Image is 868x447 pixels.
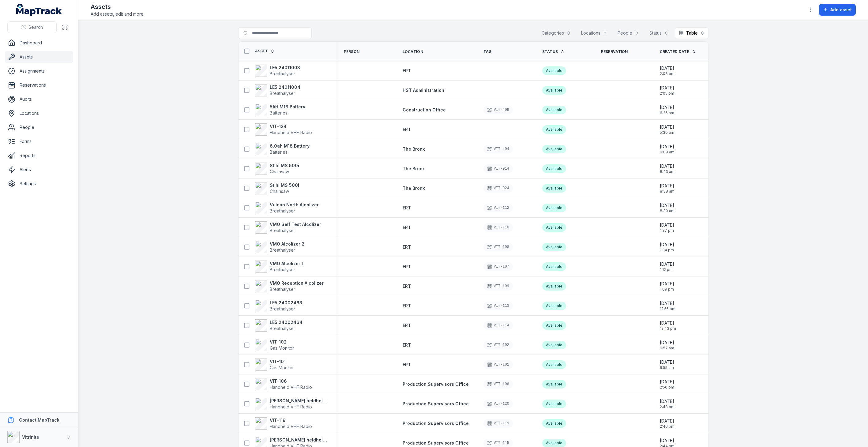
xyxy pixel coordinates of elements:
time: 08/08/2025, 1:12:56 pm [660,261,674,272]
span: Handheld VHF Radio [270,130,312,135]
span: ERT [403,127,411,132]
time: 04/09/2025, 6:26:44 am [660,104,674,115]
div: VIT-110 [483,223,513,232]
span: 12:43 pm [660,326,676,331]
a: Construction Office [403,107,446,113]
time: 29/07/2025, 2:50:29 pm [660,379,674,390]
span: 1:37 pm [660,228,674,233]
span: [DATE] [660,202,674,208]
div: Available [542,164,566,173]
a: VMO Alcolizer 1Breathalyser [255,261,303,273]
time: 08/08/2025, 1:37:23 pm [660,222,674,233]
span: [DATE] [660,281,674,287]
a: Settings [5,178,73,190]
span: Asset [255,49,268,54]
span: Production Supervisors Office [403,421,469,426]
time: 09/09/2025, 2:05:25 pm [660,85,674,96]
a: Dashboard [5,37,73,49]
span: 8:43 am [660,169,674,174]
span: [DATE] [660,379,674,385]
a: ERT [403,303,411,309]
div: VIT-114 [483,321,513,330]
div: VIT-106 [483,380,513,389]
a: Forms [5,135,73,148]
span: Gas Monitor [270,345,294,351]
span: [DATE] [660,65,674,71]
time: 29/07/2025, 2:46:29 pm [660,418,674,429]
span: Breathalyser [270,208,295,213]
a: Status [542,49,565,54]
span: The Bronx [403,146,425,152]
span: Chainsaw [270,189,289,194]
span: 12:55 pm [660,306,675,311]
a: Audits [5,93,73,105]
strong: VMO Alcolizer 2 [270,241,304,247]
strong: VIT-119 [270,417,312,423]
time: 29/08/2025, 9:09:51 am [660,144,674,155]
strong: [PERSON_NAME] heldheld VHF radio [270,437,329,443]
span: [DATE] [660,163,674,169]
div: VIT-113 [483,302,513,310]
span: [DATE] [660,261,674,267]
strong: 6.0ah M18 Battery [270,143,310,149]
div: Available [542,66,566,75]
a: VMO Reception AlcolizerBreathalyser [255,280,324,292]
span: [DATE] [660,124,674,130]
div: Available [542,321,566,330]
span: Production Supervisors Office [403,401,469,406]
a: Reports [5,149,73,162]
div: VIT-404 [483,145,513,153]
a: ERT [403,362,411,368]
button: Table [675,27,708,39]
span: 2:48 pm [660,404,674,409]
div: VIT-109 [483,282,513,291]
span: Batteries [270,149,287,155]
button: Status [645,27,672,39]
a: [PERSON_NAME] heldheld VHF radioHandheld VHF Radio [255,398,329,410]
button: People [614,27,643,39]
a: Reservations [5,79,73,91]
span: HST Administration [403,88,444,93]
a: MapTrack [16,4,62,16]
a: ERT [403,205,411,211]
time: 08/08/2025, 1:09:55 pm [660,281,674,292]
div: Available [542,204,566,212]
a: Assets [5,51,73,63]
span: 2:08 pm [660,71,674,76]
button: Categories [538,27,575,39]
a: LE5 24011003Breathalyser [255,65,300,77]
span: Handheld VHF Radio [270,385,312,390]
div: Available [542,400,566,408]
time: 29/07/2025, 2:48:32 pm [660,398,674,409]
a: Production Supervisors Office [403,401,469,407]
span: [DATE] [660,144,674,150]
time: 08/08/2025, 12:55:19 pm [660,300,675,311]
a: VIT-101Gas Monitor [255,359,294,371]
span: 2:46 pm [660,424,674,429]
span: [DATE] [660,438,674,444]
span: Person [344,49,360,54]
strong: VMO Self Test Alcolizer [270,221,321,227]
div: VIT-014 [483,164,513,173]
div: Available [542,262,566,271]
span: Breathalyser [270,287,295,292]
a: People [5,121,73,133]
span: 1:34 pm [660,248,674,253]
strong: VIT-124 [270,123,312,130]
strong: LE5 24002463 [270,300,302,306]
span: 1:12 pm [660,267,674,272]
a: LE5 24002463Breathalyser [255,300,302,312]
a: VIT-106Handheld VHF Radio [255,378,312,390]
a: ERT [403,322,411,329]
span: Breathalyser [270,71,295,76]
a: Production Supervisors Office [403,420,469,426]
span: The Bronx [403,166,425,171]
span: 9:09 am [660,150,674,155]
div: Available [542,282,566,291]
div: VIT-112 [483,204,513,212]
time: 08/08/2025, 1:34:41 pm [660,242,674,253]
span: Tag [483,49,492,54]
div: VIT-120 [483,400,513,408]
span: The Bronx [403,186,425,191]
a: VIT-102Gas Monitor [255,339,294,351]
